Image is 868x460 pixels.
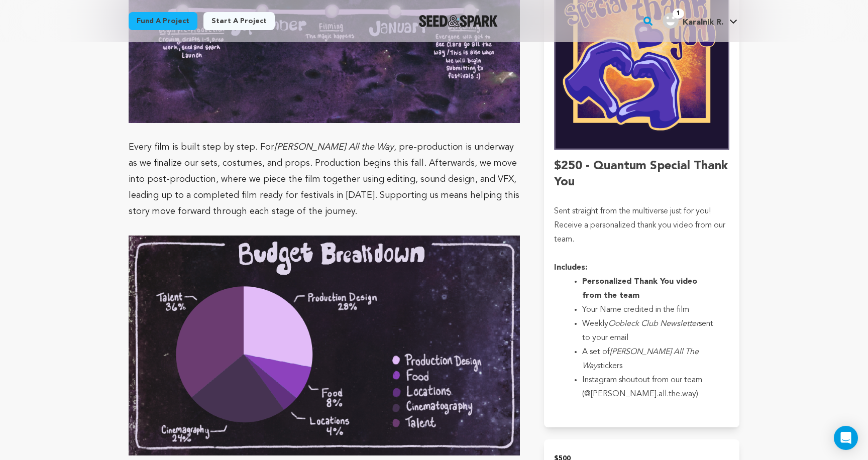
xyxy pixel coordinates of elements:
[663,13,679,29] img: user.png
[582,348,699,370] em: [PERSON_NAME] All The Way
[582,303,717,317] li: Your Name credited in the film
[683,19,723,27] span: Karalnik R.
[608,320,699,328] em: Oobleck Club Newsletter
[203,12,275,30] a: Start a project
[661,11,739,29] a: Karalnik R.'s Profile
[129,12,197,30] a: Fund a project
[554,264,587,272] strong: Includes:
[419,15,498,27] img: Seed&Spark Logo Dark Mode
[274,143,394,152] em: [PERSON_NAME] All the Way
[673,9,684,19] span: 1
[663,13,723,29] div: Karalnik R.'s Profile
[129,236,520,455] img: 1755566529-budget.PNG
[661,11,739,32] span: Karalnik R.'s Profile
[834,426,858,450] div: Open Intercom Messenger
[582,317,717,345] li: Weekly sent to your email
[554,204,729,247] p: Sent straight from the multiverse just for you! Receive a personalized thank you video from our t...
[582,278,697,300] strong: Personalized Thank You video from the team
[554,160,728,188] strong: $250 - Quantum Special Thank You
[582,345,717,373] li: A set of stickers
[419,15,498,27] a: Seed&Spark Homepage
[582,373,717,401] li: Instagram shoutout from our team (@[PERSON_NAME].all.the.way)
[129,139,520,219] p: Every film is built step by step. For , pre-production is underway as we finalize our sets, costu...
